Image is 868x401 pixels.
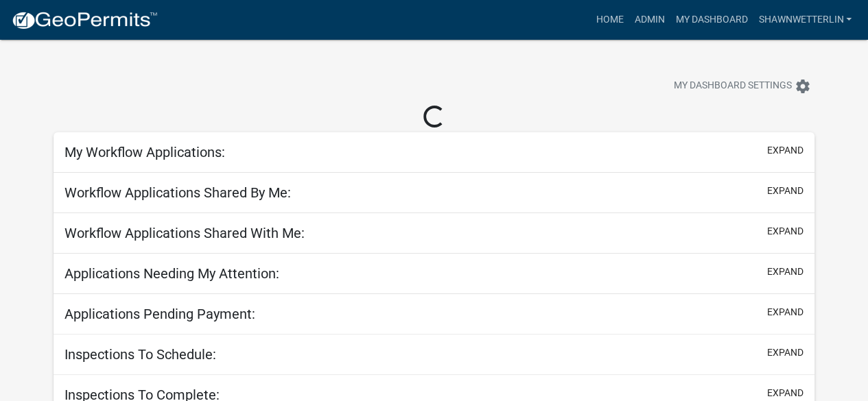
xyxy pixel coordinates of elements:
[674,78,792,95] span: My Dashboard Settings
[795,78,811,95] i: settings
[767,386,804,400] button: expand
[663,73,822,99] button: My Dashboard Settingssettings
[64,144,225,160] h5: My Workflow Applications:
[64,306,255,322] h5: Applications Pending Payment:
[64,184,291,201] h5: Workflow Applications Shared By Me:
[670,7,753,33] a: My Dashboard
[767,265,804,279] button: expand
[590,7,629,33] a: Home
[64,346,216,363] h5: Inspections To Schedule:
[767,305,804,319] button: expand
[753,7,857,33] a: ShawnWetterlin
[629,7,670,33] a: Admin
[64,225,305,241] h5: Workflow Applications Shared With Me:
[767,345,804,360] button: expand
[767,224,804,239] button: expand
[64,265,279,282] h5: Applications Needing My Attention:
[767,184,804,198] button: expand
[767,143,804,158] button: expand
